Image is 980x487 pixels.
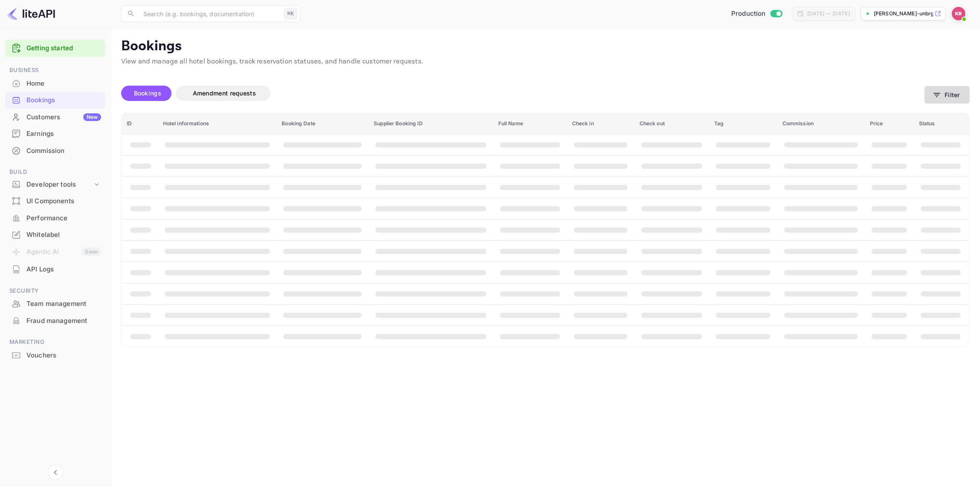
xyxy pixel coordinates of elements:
div: Whitelabel [26,230,101,240]
a: CustomersNew [5,109,105,125]
div: Vouchers [5,347,105,364]
div: Performance [26,213,101,223]
div: Whitelabel [5,227,105,243]
div: Commission [26,146,101,156]
p: Bookings [121,38,970,55]
div: Earnings [26,129,101,139]
div: API Logs [26,265,101,274]
div: account-settings tabs [121,86,925,101]
th: Check in [567,113,634,134]
div: Bookings [26,95,101,105]
div: Earnings [5,126,105,142]
div: UI Components [5,193,105,210]
div: Fraud management [5,313,105,329]
div: Team management [26,299,101,309]
a: API Logs [5,261,105,277]
span: Build [5,167,105,177]
span: Production [731,9,766,19]
a: Bookings [5,92,105,108]
div: Developer tools [5,177,105,192]
a: Fraud management [5,313,105,329]
a: Commission [5,143,105,158]
div: Bookings [5,92,105,109]
a: Home [5,75,105,91]
img: LiteAPI logo [7,7,55,20]
div: ⌘K [284,8,297,19]
th: Hotel informations [158,113,277,134]
th: Status [914,113,969,134]
p: [PERSON_NAME]-unbrg.[PERSON_NAME]... [874,10,933,17]
a: Getting started [26,43,101,53]
div: Customers [26,112,101,122]
div: New [83,113,101,121]
span: Amendment requests [193,89,256,97]
span: Bookings [134,89,161,97]
img: Kobus Roux [952,7,965,20]
div: Home [26,79,101,89]
th: Booking Date [276,113,369,134]
th: Commission [777,113,865,134]
a: UI Components [5,193,105,209]
div: Team management [5,296,105,312]
div: [DATE] — [DATE] [807,10,850,17]
table: booking table [122,113,969,347]
input: Search (e.g. bookings, documentation) [138,5,281,22]
a: Performance [5,210,105,226]
div: UI Components [26,196,101,206]
button: Collapse navigation [48,465,63,480]
th: Check out [634,113,709,134]
span: Security [5,286,105,296]
div: Developer tools [26,180,93,190]
div: Performance [5,210,105,227]
a: Earnings [5,126,105,141]
th: Supplier Booking ID [369,113,493,134]
div: CustomersNew [5,109,105,126]
th: Price [865,113,914,134]
div: Getting started [5,40,105,57]
div: API Logs [5,261,105,278]
p: View and manage all hotel bookings, track reservation statuses, and handle customer requests. [121,57,970,67]
th: ID [122,113,158,134]
a: Vouchers [5,347,105,363]
span: Business [5,66,105,75]
a: Whitelabel [5,227,105,242]
span: Marketing [5,337,105,347]
div: Home [5,75,105,92]
div: Vouchers [26,351,101,360]
th: Full Name [493,113,567,134]
div: Switch to Sandbox mode [728,9,785,19]
th: Tag [709,113,777,134]
div: Commission [5,143,105,159]
button: Filter [925,86,970,104]
a: Team management [5,296,105,311]
div: Fraud management [26,316,101,326]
